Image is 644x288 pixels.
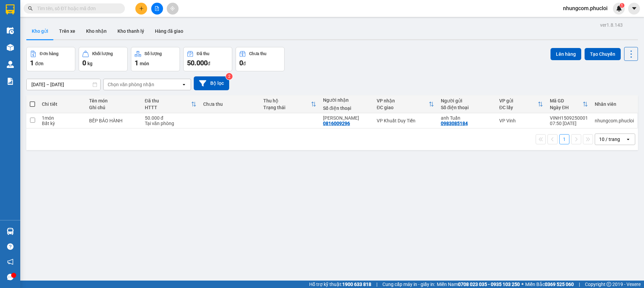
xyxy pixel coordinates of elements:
div: 50.000 đ [145,115,196,121]
span: 1 [30,59,34,67]
button: plus [135,3,147,15]
div: 10 / trang [599,136,620,143]
div: Mã GD [550,98,583,103]
button: file-add [151,3,163,15]
button: aim [167,3,179,15]
span: search [28,6,33,11]
input: Select a date range. [27,79,100,90]
div: 1 món [42,115,82,121]
button: Tạo Chuyến [585,48,621,60]
div: Người nhận [323,97,370,103]
span: | [579,281,580,288]
button: Bộ lọc [194,76,229,90]
div: Ngày ĐH [550,105,583,110]
div: anh Tuấn [441,115,492,121]
span: 1 [621,3,623,8]
span: message [7,274,14,280]
span: 50.000 [187,59,208,67]
span: caret-down [631,5,637,11]
span: question-circle [7,243,14,250]
img: warehouse-icon [7,228,14,235]
div: Khối lượng [92,51,113,56]
div: CSKH BAUER [323,115,370,121]
strong: 0369 525 060 [545,282,574,287]
span: món [140,61,149,66]
button: 1 [559,134,569,144]
strong: 0708 023 035 - 0935 103 250 [458,282,520,287]
span: nhungcom.phucloi [558,4,613,13]
div: 0816009296 [323,121,350,126]
span: 0 [82,59,86,67]
th: Toggle SortBy [141,95,200,113]
button: Chưa thu0đ [236,47,285,71]
img: warehouse-icon [7,61,14,68]
button: Kho gửi [26,23,54,39]
div: Trạng thái [263,105,311,110]
div: Số lượng [144,51,162,56]
span: đơn [35,61,44,66]
th: Toggle SortBy [373,95,437,113]
div: ver 1.8.143 [600,21,623,29]
span: plus [139,6,144,11]
div: Đã thu [145,98,191,103]
img: icon-new-feature [616,5,622,11]
strong: 1900 633 818 [342,282,371,287]
span: đ [243,61,246,66]
span: kg [87,61,92,66]
div: Tên món [89,98,138,103]
div: Người gửi [441,98,492,103]
div: nhungcom.phucloi [595,118,634,123]
th: Toggle SortBy [260,95,320,113]
button: caret-down [628,3,640,15]
button: Số lượng1món [131,47,180,71]
div: Nhân viên [595,101,634,107]
span: copyright [607,282,611,287]
sup: 2 [226,73,233,80]
div: HTTT [145,105,191,110]
input: Tìm tên, số ĐT hoặc mã đơn [37,5,117,12]
span: 0 [239,59,243,67]
button: Khối lượng0kg [79,47,128,71]
div: Ghi chú [89,105,138,110]
div: VP Vinh [499,118,543,123]
button: Trên xe [54,23,81,39]
button: Kho nhận [81,23,112,39]
button: Lên hàng [551,48,581,60]
span: Cung cấp máy in - giấy in: [382,281,435,288]
img: warehouse-icon [7,44,14,51]
div: Tại văn phòng [145,121,196,126]
img: solution-icon [7,78,14,85]
sup: 1 [620,3,624,8]
span: | [376,281,377,288]
span: notification [7,259,14,265]
div: Chưa thu [203,101,256,107]
div: Bất kỳ [42,121,82,126]
span: Miền Bắc [525,281,574,288]
span: file-add [155,6,159,11]
span: aim [170,6,175,11]
button: Đã thu50.000đ [183,47,232,71]
div: VP Khuất Duy Tiến [377,118,434,123]
div: 0983085184 [441,121,468,126]
th: Toggle SortBy [496,95,546,113]
div: BẾP BẢO HÀNH [89,118,138,123]
svg: open [181,82,187,87]
span: Miền Nam [437,281,520,288]
span: ⚪️ [521,283,524,286]
div: VP gửi [499,98,538,103]
div: VINH1509250001 [550,115,588,121]
img: logo-vxr [6,4,15,15]
div: Số điện thoại [441,105,492,110]
div: VP nhận [377,98,429,103]
span: Hỗ trợ kỹ thuật: [309,281,371,288]
div: Chi tiết [42,101,82,107]
button: Đơn hàng1đơn [26,47,75,71]
button: Hàng đã giao [150,23,189,39]
div: Đã thu [197,51,209,56]
img: warehouse-icon [7,27,14,34]
span: 1 [135,59,138,67]
svg: open [625,137,631,142]
div: Số điện thoại [323,105,370,111]
div: Thu hộ [263,98,311,103]
div: Đơn hàng [40,51,58,56]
